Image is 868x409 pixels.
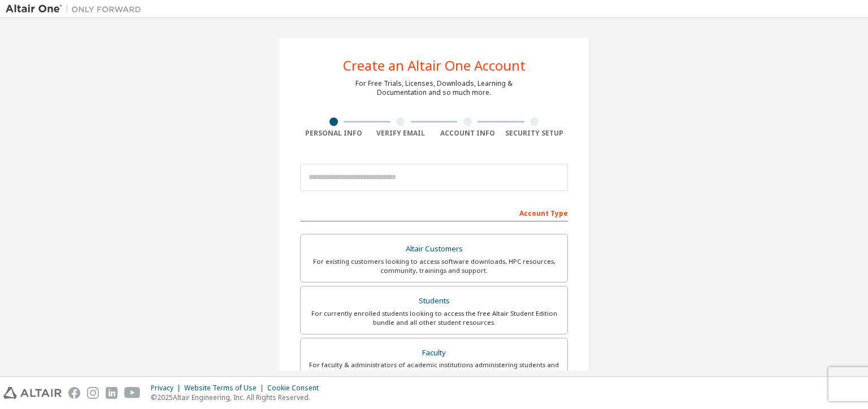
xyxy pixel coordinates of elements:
[343,59,526,72] div: Create an Altair One Account
[106,387,118,399] img: linkedin.svg
[267,384,325,393] div: Cookie Consent
[87,387,99,399] img: instagram.svg
[151,393,325,402] p: © 2025 Altair Engineering, Inc. All Rights Reserved.
[124,387,141,399] img: youtube.svg
[151,384,184,393] div: Privacy
[367,129,435,138] div: Verify Email
[307,257,561,275] div: For existing customers looking to access software downloads, HPC resources, community, trainings ...
[307,241,561,257] div: Altair Customers
[307,309,561,327] div: For currently enrolled students looking to access the free Altair Student Edition bundle and all ...
[3,387,62,399] img: altair_logo.svg
[307,293,561,309] div: Students
[307,360,561,378] div: For faculty & administrators of academic institutions administering students and accessing softwa...
[434,129,501,138] div: Account Info
[501,129,568,138] div: Security Setup
[300,129,367,138] div: Personal Info
[184,384,267,393] div: Website Terms of Use
[307,345,561,361] div: Faculty
[68,387,80,399] img: facebook.svg
[355,79,513,97] div: For Free Trials, Licenses, Downloads, Learning & Documentation and so much more.
[6,3,147,15] img: Altair One
[300,203,568,221] div: Account Type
